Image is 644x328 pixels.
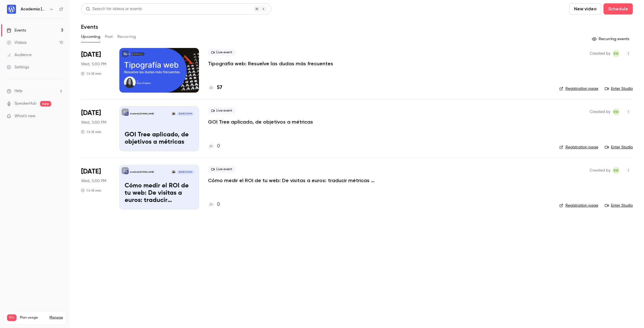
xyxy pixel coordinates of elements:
a: 0 [208,143,220,150]
span: Help [15,88,23,94]
button: Recurring [117,32,136,41]
img: Pablo Moratinos [172,170,176,174]
a: 57 [208,84,222,91]
a: Tipografía web: Resuelve las dudas más frecuentes [208,60,333,67]
button: Schedule [603,3,633,15]
a: Registration page [559,86,598,91]
a: Registration page [559,203,598,208]
iframe: Noticeable Trigger [56,114,63,119]
span: EW [614,167,619,174]
a: Cómo medir el ROI de tu web: De visitas a euros: traducir métricas web en negocio real. [208,177,376,184]
h6: Academia [DOMAIN_NAME] [21,6,47,12]
a: GOI Tree aplicado, de objetivos a métricas [208,119,313,125]
span: ES WPCOM [613,167,619,174]
span: Live event [208,49,236,56]
p: Academia [DOMAIN_NAME] [130,171,154,173]
span: [DATE] [81,167,101,176]
p: Cómo medir el ROI de tu web: De visitas a euros: traducir métricas web en negocio real. [125,182,194,204]
span: Live event [208,107,236,114]
h4: 0 [217,201,220,208]
span: [DATE] 5:00 PM [177,112,193,116]
span: Created by [590,167,610,174]
div: Events [7,28,26,33]
span: Wed, 5:00 PM [81,61,106,67]
img: Pablo Moratinos [172,112,176,116]
div: Settings [7,64,29,70]
div: 1 h 15 min [81,188,101,193]
p: GOI Tree aplicado, de objetivos a métricas [125,131,194,146]
span: What's new [15,113,35,119]
div: Oct 8 Wed, 5:00 PM (Atlantic/Canary) [81,48,110,93]
div: Search for videos or events [86,6,142,12]
a: GOI Tree aplicado, de objetivos a métricasAcademia [DOMAIN_NAME]Pablo Moratinos[DATE] 5:00 PMGOI ... [119,106,199,151]
li: help-dropdown-opener [7,88,63,94]
span: [DATE] 5:00 PM [177,170,193,174]
div: 1 h 15 min [81,71,101,76]
button: Recurring events [589,35,633,44]
span: Pro [7,314,16,321]
span: Created by [590,108,610,115]
span: EW [614,108,619,115]
div: Videos [7,40,27,45]
a: Enter Studio [605,203,633,208]
img: Academia WordPress.com [7,5,16,14]
h1: Events [81,23,98,30]
span: new [40,101,51,107]
a: Registration page [559,144,598,150]
span: Wed, 5:00 PM [81,120,106,125]
button: Past [105,32,113,41]
h4: 0 [217,143,220,150]
div: Nov 12 Wed, 5:00 PM (Atlantic/Canary) [81,165,110,209]
button: Upcoming [81,32,100,41]
a: SpeakerHub [15,101,37,107]
div: Oct 22 Wed, 5:00 PM (Atlantic/Canary) [81,106,110,151]
span: [DATE] [81,50,101,59]
span: [DATE] [81,108,101,117]
div: Audience [7,52,32,58]
a: Manage [49,315,63,320]
a: Enter Studio [605,144,633,150]
span: Created by [590,50,610,57]
button: New video [569,3,601,15]
a: 0 [208,201,220,208]
span: ES WPCOM [613,50,619,57]
span: ES WPCOM [613,108,619,115]
h4: 57 [217,84,222,91]
span: EW [614,50,619,57]
div: 1 h 15 min [81,130,101,134]
span: Live event [208,166,236,173]
a: Enter Studio [605,86,633,91]
span: Plan usage [20,315,46,320]
span: Wed, 5:00 PM [81,178,106,184]
p: Academia [DOMAIN_NAME] [130,112,154,115]
a: Cómo medir el ROI de tu web: De visitas a euros: traducir métricas web en negocio real.Academia [... [119,165,199,209]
